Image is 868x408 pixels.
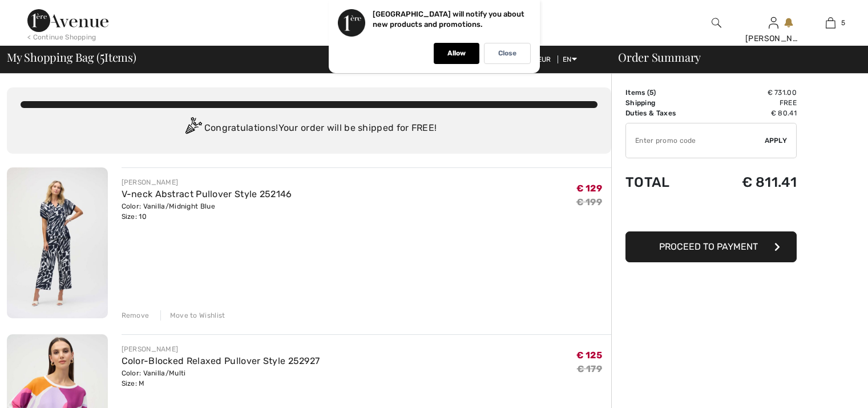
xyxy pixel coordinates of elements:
s: € 179 [577,363,603,374]
span: EN [563,55,577,63]
input: Promo code [626,123,765,158]
iframe: PayPal [625,202,797,227]
div: < Continue Shopping [27,32,96,42]
div: Congratulations! Your order will be shipped for FREE! [21,117,597,140]
td: € 731.00 [707,87,797,98]
p: Allow [447,49,466,58]
div: Color: Vanilla/Midnight Blue Size: 10 [122,201,292,222]
div: [PERSON_NAME] [122,344,320,354]
img: My Bag [826,16,835,30]
div: [PERSON_NAME] [122,177,292,187]
img: My Info [769,16,778,30]
a: Sign In [769,17,778,28]
span: € 125 [576,350,603,361]
p: Close [498,49,516,58]
a: 5 [802,16,858,30]
span: Apply [765,135,788,146]
td: € 80.41 [707,108,797,118]
div: Move to Wishlist [160,310,225,321]
p: [GEOGRAPHIC_DATA] will notify you about new products and promotions. [373,10,524,29]
span: € 129 [576,183,603,194]
iframe: Opens a widget where you can chat to one of our agents [796,374,857,402]
img: 1ère Avenue [27,9,108,32]
div: [PERSON_NAME] [745,33,801,45]
td: Free [707,98,797,108]
span: 5 [649,89,653,97]
a: V-neck Abstract Pullover Style 252146 [122,189,292,199]
td: Duties & Taxes [625,108,707,118]
s: € 199 [576,197,603,207]
td: Items ( ) [625,87,707,98]
td: Shipping [625,98,707,108]
td: Total [625,163,707,202]
img: V-neck Abstract Pullover Style 252146 [7,167,108,318]
img: Congratulation2.svg [181,117,204,140]
span: My Shopping Bag ( Items) [7,51,136,63]
span: 5 [841,18,845,28]
span: Proceed to Payment [659,241,758,252]
span: 5 [100,49,104,63]
button: Proceed to Payment [625,231,797,262]
div: Color: Vanilla/Multi Size: M [122,368,320,389]
a: Color-Blocked Relaxed Pullover Style 252927 [122,355,320,366]
img: search the website [712,16,721,30]
td: € 811.41 [707,163,797,202]
div: Remove [122,310,150,321]
div: Order Summary [604,51,861,63]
